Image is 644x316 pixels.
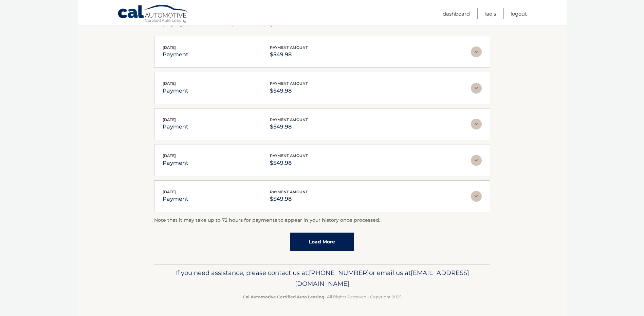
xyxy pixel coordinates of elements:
img: accordion-rest.svg [471,191,482,202]
a: FAQ's [484,8,496,19]
p: Note that it may take up to 72 hours for payments to appear in your history once processed. [154,216,490,224]
p: payment [163,158,188,168]
p: payment [163,86,188,96]
span: [DATE] [163,81,176,86]
span: payment amount [270,117,308,122]
strong: Cal Automotive Certified Auto Leasing [243,294,324,299]
span: payment amount [270,190,308,194]
p: $549.98 [270,194,308,204]
a: Cal Automotive [117,4,189,24]
span: [EMAIL_ADDRESS][DOMAIN_NAME] [295,269,469,288]
p: payment [163,194,188,204]
img: accordion-rest.svg [471,155,482,166]
p: $549.98 [270,50,308,59]
a: Load More [290,233,354,251]
p: $549.98 [270,86,308,96]
span: payment amount [270,153,308,158]
a: Dashboard [443,8,470,19]
p: If you need assistance, please contact us at: or email us at [159,268,486,289]
span: [DATE] [163,117,176,122]
p: $549.98 [270,122,308,132]
p: - All Rights Reserved - Copyright 2025 [159,293,486,300]
img: accordion-rest.svg [471,83,482,94]
p: payment [163,122,188,132]
span: [DATE] [163,45,176,50]
span: payment amount [270,45,308,50]
span: [DATE] [163,190,176,194]
span: [DATE] [163,153,176,158]
img: accordion-rest.svg [471,119,482,130]
a: Logout [511,8,527,19]
p: $549.98 [270,158,308,168]
span: payment amount [270,81,308,86]
img: accordion-rest.svg [471,46,482,57]
p: payment [163,50,188,59]
span: [PHONE_NUMBER] [309,269,369,277]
